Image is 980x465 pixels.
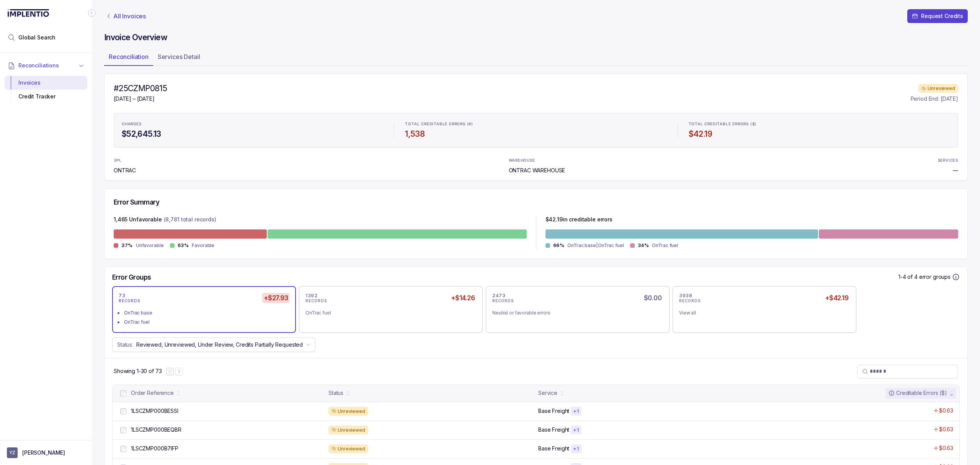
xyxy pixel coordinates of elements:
[492,293,505,299] p: 2473
[112,337,315,352] button: Status:Reviewed, Unreviewed, Under Review, Credits Partially Requested
[117,341,133,349] p: Status:
[328,389,343,397] div: Status
[192,242,214,249] p: Favorable
[178,242,189,249] p: 63%
[109,52,149,61] p: Reconciliation
[911,95,958,103] p: Period End: [DATE]
[567,242,624,249] p: OnTrac base|OnTrac fuel
[689,122,757,126] p: TOTAL CREDITABLE ERRORS ($)
[538,445,569,452] p: Base Freight
[305,299,327,303] p: RECORDS
[538,389,557,397] div: Service
[328,444,368,454] div: Unreviewed
[7,447,18,458] span: User initials
[492,309,657,317] div: Neutral or favorable errors
[953,167,958,174] p: —
[131,389,174,397] div: Order Reference
[573,427,579,433] p: + 1
[689,129,950,139] h4: $42.19
[5,74,87,105] div: Reconciliations
[104,51,968,66] ul: Tab Group
[907,9,968,23] button: Request Credits
[122,122,142,126] p: CHARGES
[405,129,666,139] h4: 1,538
[898,273,919,281] p: 1-4 of 4
[679,293,692,299] p: 3938
[305,293,317,299] p: 1392
[164,216,216,225] p: (8,781 total records)
[104,51,153,66] li: Tab Reconciliation
[120,408,126,414] input: checkbox-checkbox
[11,76,81,90] div: Invoices
[5,57,87,74] button: Reconciliations
[538,407,569,415] p: Base Freight
[553,242,565,249] p: 66%
[114,198,159,206] h5: Error Summary
[124,309,289,317] div: OnTrac base
[120,390,126,396] input: checkbox-checkbox
[120,427,126,433] input: checkbox-checkbox
[131,407,178,415] p: 1LSCZMP000BESSI
[638,242,649,249] p: 34%
[939,426,953,433] p: $0.63
[919,273,951,281] p: error groups
[104,32,968,43] h4: Invoice Overview
[400,116,671,144] li: Statistic TOTAL CREDITABLE ERRORS (#)
[538,426,569,434] p: Base Freight
[938,158,958,163] p: SERVICES
[114,113,958,147] ul: Statistic Highlights
[679,299,701,303] p: RECORDS
[114,367,162,375] p: Showing 1-30 of 73
[679,309,844,317] div: View all
[122,129,383,139] h4: $52,645.13
[509,167,565,174] p: ONTRAC WAREHOUSE
[121,242,133,249] p: 37%
[120,446,126,452] input: checkbox-checkbox
[175,368,183,375] button: Next Page
[87,8,96,18] div: Collapse Icon
[114,367,162,375] div: Remaining page entries
[684,116,955,144] li: Statistic TOTAL CREDITABLE ERRORS ($)
[131,445,178,452] p: 1LSCZMP000B7IFP
[136,242,164,249] p: Unfavorable
[652,242,678,249] p: OnTrac fuel
[114,95,167,103] p: [DATE] – [DATE]
[136,341,303,349] p: Reviewed, Unreviewed, Under Review, Credits Partially Requested
[119,293,125,299] p: 73
[262,293,289,303] h5: +$27.93
[124,318,289,326] div: OnTrac fuel
[328,426,368,435] div: Unreviewed
[546,216,612,225] p: $ 42.19 in creditable errors
[492,299,514,303] p: RECORDS
[509,158,535,163] p: WAREHOUSE
[305,309,470,317] div: OnTrac fuel
[119,299,140,303] p: RECORDS
[449,293,476,303] h5: +$14.26
[7,447,85,458] button: User initials[PERSON_NAME]
[117,116,388,144] li: Statistic CHARGES
[114,83,167,94] h4: #25CZMP0815
[22,449,65,457] p: [PERSON_NAME]
[131,426,181,434] p: 1LSCZMP000BEQBR
[939,407,953,414] p: $0.63
[642,293,663,303] h5: $0.00
[104,12,147,20] a: Link All Invoices
[405,122,473,126] p: TOTAL CREDITABLE ERRORS (#)
[18,62,59,69] span: Reconciliations
[158,52,200,61] p: Services Detail
[18,34,56,41] span: Global Search
[114,167,136,174] p: ONTRAC
[113,12,146,20] p: All Invoices
[889,389,947,397] div: Creditable Errors ($)
[921,12,963,20] p: Request Credits
[939,444,953,452] p: $0.63
[823,293,850,303] h5: +$42.19
[573,446,579,452] p: + 1
[153,51,205,66] li: Tab Services Detail
[573,408,579,414] p: + 1
[11,90,81,103] div: Credit Tracker
[112,273,151,282] h5: Error Groups
[328,407,368,416] div: Unreviewed
[918,84,958,93] div: Unreviewed
[114,216,162,225] p: 1,465 Unfavorable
